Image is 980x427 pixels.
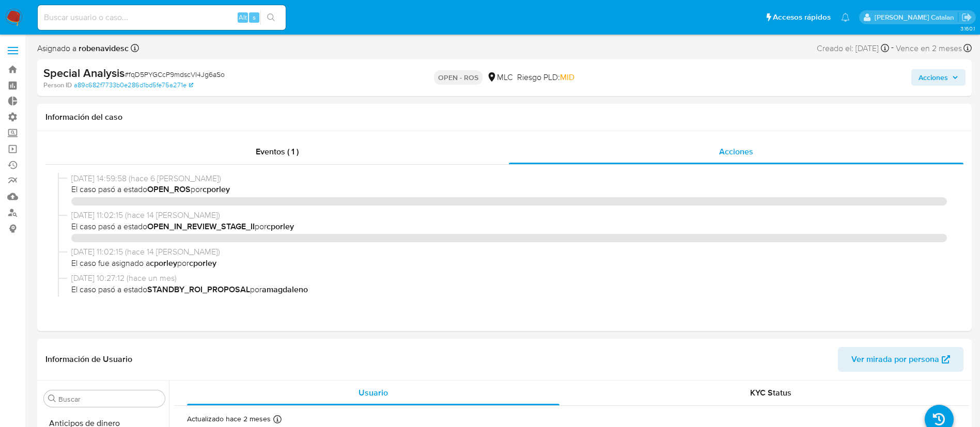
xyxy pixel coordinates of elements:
[48,394,56,403] button: Buscar
[74,81,193,90] a: a89c682f7733b0e286d1bd5fe75a271e
[434,70,483,85] p: OPEN - ROS
[58,394,161,404] input: Buscar
[45,112,963,122] h1: Información del caso
[517,72,574,83] span: Riesgo PLD:
[38,11,286,24] input: Buscar usuario o caso...
[891,41,894,55] span: -
[560,71,574,83] span: MID
[76,42,129,54] b: robenavidesc
[750,387,791,399] span: KYC Status
[961,12,972,23] a: Salir
[773,12,831,23] span: Accesos rápidos
[919,69,948,86] span: Acciones
[875,12,958,22] p: rociodaniela.benavidescatalan@mercadolibre.cl
[851,347,939,372] span: Ver mirada por persona
[37,43,129,54] span: Asignado a
[817,41,889,55] div: Creado el: [DATE]
[43,65,125,81] b: Special Analysis
[487,72,513,83] div: MLC
[841,13,850,22] a: Notificaciones
[125,69,225,80] span: # fqD5PYGCcP9mdscVI4Jg6aSo
[253,12,256,22] span: s
[187,414,271,424] p: Actualizado hace 2 meses
[260,10,282,25] button: search-icon
[719,146,753,157] span: Acciones
[45,354,132,365] h1: Información de Usuario
[43,81,72,90] b: Person ID
[838,347,963,372] button: Ver mirada por persona
[911,69,966,86] button: Acciones
[359,387,388,399] span: Usuario
[896,43,962,54] span: Vence en 2 meses
[256,146,299,157] span: Eventos ( 1 )
[239,12,247,22] span: Alt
